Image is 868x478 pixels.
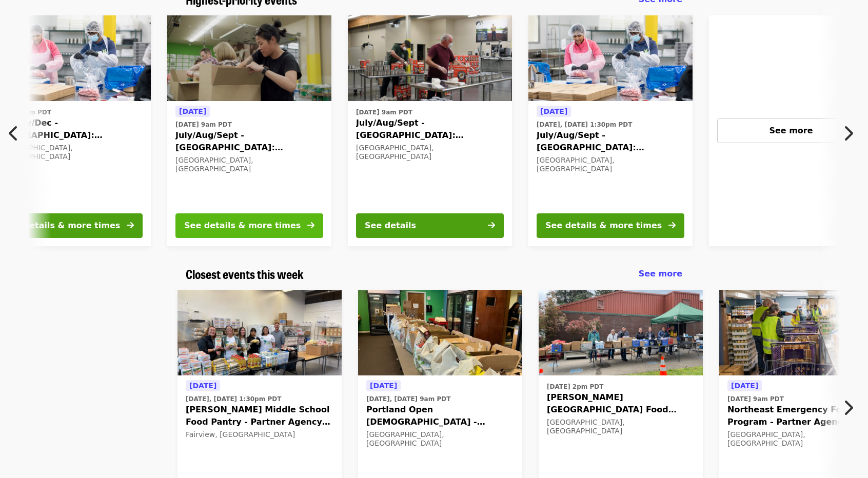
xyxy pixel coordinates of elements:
i: arrow-right icon [668,221,676,230]
span: [PERSON_NAME] Middle School Food Pantry - Partner Agency Support [186,404,333,428]
a: See details for "July/Aug/Sept - Portland: Repack/Sort (age 8+)" [167,15,331,246]
i: arrow-right icon [127,221,134,230]
a: See more [639,268,682,280]
time: [DATE] 2pm PDT [547,382,603,391]
button: See details [356,213,504,238]
div: See details & more times [184,220,301,232]
span: Portland Open [DEMOGRAPHIC_DATA] - Partner Agency Support (16+) [366,404,514,428]
a: Closest events this week [186,267,304,282]
time: [DATE] 9am PDT [175,120,232,129]
div: See details & more times [4,220,120,232]
div: See details & more times [545,220,662,232]
span: See more [639,269,682,278]
i: chevron-left icon [9,124,19,143]
span: [PERSON_NAME][GEOGRAPHIC_DATA] Food Pantry - Partner Agency Support [547,391,695,416]
span: July/Aug/Sept - [GEOGRAPHIC_DATA]: Repack/Sort (age [DEMOGRAPHIC_DATA]+) [175,129,323,154]
div: Fairview, [GEOGRAPHIC_DATA] [186,430,333,439]
div: [GEOGRAPHIC_DATA], [GEOGRAPHIC_DATA] [175,156,323,173]
div: [GEOGRAPHIC_DATA], [GEOGRAPHIC_DATA] [356,144,504,161]
i: chevron-right icon [843,398,853,417]
button: Next item [834,393,868,422]
i: chevron-right icon [843,124,853,143]
time: [DATE], [DATE] 9am PDT [366,394,450,404]
i: arrow-right icon [307,221,314,230]
div: [GEOGRAPHIC_DATA], [GEOGRAPHIC_DATA] [537,156,684,173]
img: Portland Open Bible - Partner Agency Support (16+) organized by Oregon Food Bank [358,290,522,376]
time: [DATE] 9am PDT [356,108,412,117]
button: See details & more times [175,213,323,238]
time: [DATE], [DATE] 1:30pm PDT [537,120,632,129]
button: See details & more times [537,213,684,238]
i: arrow-right icon [488,221,495,230]
img: July/Aug/Sept - Portland: Repack/Sort (age 8+) organized by Oregon Food Bank [167,15,331,102]
div: [GEOGRAPHIC_DATA], [GEOGRAPHIC_DATA] [366,430,514,448]
button: See more [717,118,865,143]
span: July/Aug/Sept - [GEOGRAPHIC_DATA]: Repack/Sort (age [DEMOGRAPHIC_DATA]+) [356,117,504,142]
img: July/Aug/Sept - Beaverton: Repack/Sort (age 10+) organized by Oregon Food Bank [528,15,693,102]
img: July/Aug/Sept - Portland: Repack/Sort (age 16+) organized by Oregon Food Bank [348,15,512,102]
div: See details [365,220,416,232]
div: Closest events this week [177,267,691,282]
span: July/Aug/Sept - [GEOGRAPHIC_DATA]: Repack/Sort (age [DEMOGRAPHIC_DATA]+) [537,129,684,154]
button: Next item [834,119,868,148]
span: [DATE] [731,382,758,390]
time: [DATE], [DATE] 1:30pm PDT [186,394,281,404]
a: See details for "July/Aug/Sept - Beaverton: Repack/Sort (age 10+)" [528,15,693,246]
span: Closest events this week [186,265,304,283]
span: [DATE] [189,382,216,390]
span: [DATE] [179,107,206,115]
span: [DATE] [370,382,397,390]
span: See more [769,126,813,135]
img: Reynolds Middle School Food Pantry - Partner Agency Support organized by Oregon Food Bank [177,290,342,376]
img: Kelly Elementary School Food Pantry - Partner Agency Support organized by Oregon Food Bank [539,290,703,376]
span: [DATE] [540,107,567,115]
a: See details for "July/Aug/Sept - Portland: Repack/Sort (age 16+)" [348,15,512,246]
div: [GEOGRAPHIC_DATA], [GEOGRAPHIC_DATA] [547,418,695,435]
time: [DATE] 9am PDT [727,394,784,404]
